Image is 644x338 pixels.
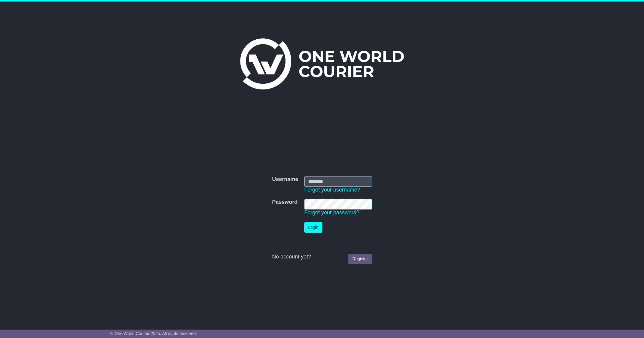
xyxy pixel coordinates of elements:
[304,222,322,233] button: Login
[304,210,359,216] a: Forgot your password?
[272,254,372,260] div: No account yet?
[240,38,404,89] img: One World
[272,176,298,183] label: Username
[110,331,197,336] span: © One World Courier 2025. All rights reserved.
[304,187,360,193] a: Forgot your username?
[272,199,297,206] label: Password
[348,254,372,264] a: Register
